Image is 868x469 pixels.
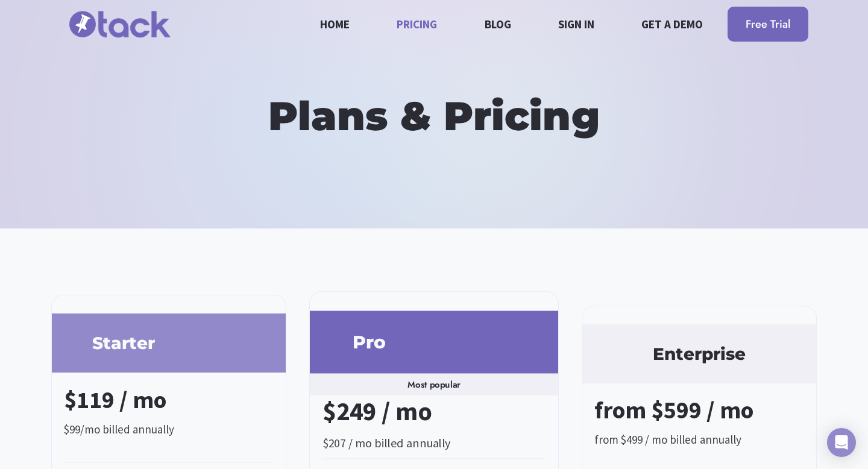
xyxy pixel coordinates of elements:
a: Home [313,8,357,40]
div: Open Intercom Messenger [827,428,856,457]
p: $119 / mo [64,388,274,412]
p: Most popular [310,374,558,395]
p: from $599 / mo [594,398,804,422]
h2: Starter [52,313,286,373]
p: $99/mo billed annually [64,424,274,435]
p: $249 / mo [322,398,546,424]
h2: Pro [310,311,558,374]
a: Blog [477,8,518,40]
a: Pricing [390,8,444,40]
a: Get a demo [634,8,709,40]
p: from $499 / mo billed annually [594,434,804,445]
nav: Primary [313,8,709,40]
h1: Plans & Pricing [259,96,609,137]
a: Sign in [551,8,601,40]
h2: Enterprise [582,324,816,383]
p: $207 / mo billed annually [322,437,546,449]
a: Free Trial [728,7,808,42]
img: tack [60,4,180,45]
